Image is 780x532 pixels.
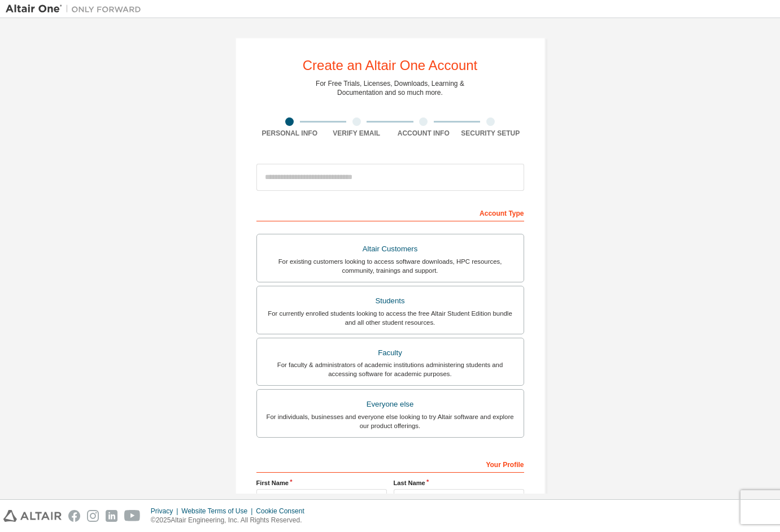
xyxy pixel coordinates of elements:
[264,293,517,309] div: Students
[68,510,80,522] img: facebook.svg
[256,203,524,221] div: Account Type
[264,309,517,327] div: For currently enrolled students looking to access the free Altair Student Edition bundle and all ...
[264,257,517,275] div: For existing customers looking to access software downloads, HPC resources, community, trainings ...
[151,507,181,516] div: Privacy
[6,3,147,15] img: Altair One
[3,510,62,522] img: altair_logo.svg
[124,510,141,522] img: youtube.svg
[151,516,311,525] p: © 2025 Altair Engineering, Inc. All Rights Reserved.
[87,510,99,522] img: instagram.svg
[264,360,517,378] div: For faculty & administrators of academic institutions administering students and accessing softwa...
[390,129,457,138] div: Account Info
[264,396,517,412] div: Everyone else
[457,129,524,138] div: Security Setup
[316,79,464,97] div: For Free Trials, Licenses, Downloads, Learning & Documentation and so much more.
[106,510,117,522] img: linkedin.svg
[264,412,517,430] div: For individuals, businesses and everyone else looking to try Altair software and explore our prod...
[256,507,311,516] div: Cookie Consent
[303,59,478,72] div: Create an Altair One Account
[256,129,324,138] div: Personal Info
[323,129,390,138] div: Verify Email
[264,241,517,257] div: Altair Customers
[256,478,387,487] label: First Name
[264,345,517,361] div: Faculty
[181,507,256,516] div: Website Terms of Use
[394,478,524,487] label: Last Name
[256,455,524,473] div: Your Profile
